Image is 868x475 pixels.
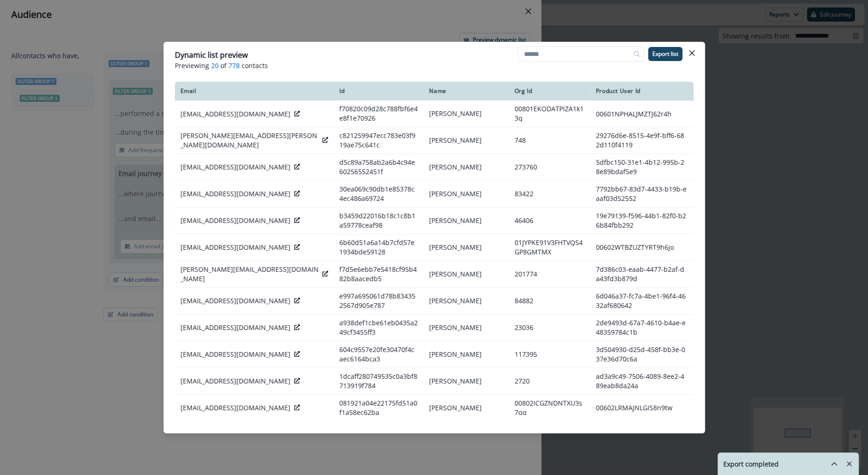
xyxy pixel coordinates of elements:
[180,243,290,252] p: [EMAIL_ADDRESS][DOMAIN_NAME]
[684,46,699,61] button: Close
[334,341,423,368] td: 604c9557e20fe30470f4caec6164bca3
[590,234,694,261] td: 00602WTBZUZTYRT9h6jo
[175,49,248,61] p: Dynamic list preview
[515,87,585,95] div: Org Id
[509,207,590,234] td: 46406
[180,131,319,150] p: [PERSON_NAME][EMAIL_ADDRESS][PERSON_NAME][DOMAIN_NAME]
[334,368,423,395] td: 1dcaff280749535c0a3bf8713919f784
[339,87,418,95] div: Id
[228,61,240,70] span: 778
[180,376,290,386] p: [EMAIL_ADDRESS][DOMAIN_NAME]
[180,216,290,225] p: [EMAIL_ADDRESS][DOMAIN_NAME]
[429,87,503,95] div: Name
[648,47,682,61] button: Export list
[590,261,694,288] td: 7d386c03-eaab-4477-b2af-da43fd3b879d
[590,154,694,181] td: 5dfbc150-31e1-4b12-995b-28e89bdaf5e9
[423,261,508,288] td: [PERSON_NAME]
[423,234,508,261] td: [PERSON_NAME]
[509,314,590,341] td: 23036
[175,61,694,70] p: Previewing of contacts
[180,189,290,199] p: [EMAIL_ADDRESS][DOMAIN_NAME]
[423,207,508,234] td: [PERSON_NAME]
[180,162,290,172] p: [EMAIL_ADDRESS][DOMAIN_NAME]
[423,368,508,395] td: [PERSON_NAME]
[652,51,678,57] p: Export list
[334,288,423,314] td: e997a695061d78b834352567d905e787
[334,127,423,154] td: c821259947ecc783e03f919ae75c641c
[509,261,590,288] td: 201774
[423,154,508,181] td: [PERSON_NAME]
[509,368,590,395] td: 2720
[509,341,590,368] td: 117395
[423,127,508,154] td: [PERSON_NAME]
[180,403,290,413] p: [EMAIL_ADDRESS][DOMAIN_NAME]
[590,181,694,207] td: 7792bb67-83d7-4433-b19b-eaaf03d52552
[180,109,290,119] p: [EMAIL_ADDRESS][DOMAIN_NAME]
[596,87,688,95] div: Product User Id
[423,181,508,207] td: [PERSON_NAME]
[334,314,423,341] td: a938def1cbe61eb0435a249cf3455ff3
[590,288,694,314] td: 6d046a37-fc7a-4be1-96f4-4632af680642
[590,341,694,368] td: 3d504930-d25d-458f-bb3e-037e36d70c6a
[211,61,219,70] span: 20
[819,453,838,475] button: hide-exports
[590,100,694,127] td: 00601NPHALJMZTJ62r4h
[509,395,590,421] td: 00802ICGZNDNTXU3s7qq
[590,395,694,421] td: 00602LRMAJNLGIS8n9tw
[509,127,590,154] td: 748
[509,288,590,314] td: 84882
[423,341,508,368] td: [PERSON_NAME]
[180,323,290,332] p: [EMAIL_ADDRESS][DOMAIN_NAME]
[423,288,508,314] td: [PERSON_NAME]
[180,265,319,283] p: [PERSON_NAME][EMAIL_ADDRESS][DOMAIN_NAME]
[334,100,423,127] td: f70820c09d28c788fbf6e4e8f1e70926
[509,181,590,207] td: 83422
[423,395,508,421] td: [PERSON_NAME]
[827,457,842,471] button: hide-exports
[590,127,694,154] td: 29276d6e-8515-4e9f-bff6-682d110f4119
[423,314,508,341] td: [PERSON_NAME]
[509,234,590,261] td: 01JYPKE91V3FHTVQS4GP8GMTMX
[590,207,694,234] td: 19e79139-f596-44b1-82f0-b26b84fbb292
[590,314,694,341] td: 2de9493d-67a7-4610-b4ae-e48359784c1b
[509,154,590,181] td: 273760
[334,181,423,207] td: 30ea069c90db1e85378c4ec486a69724
[423,100,508,127] td: [PERSON_NAME]
[334,234,423,261] td: 6b60d51a6a14b7cfd57e1934bde59128
[723,459,779,469] p: Export completed
[180,350,290,359] p: [EMAIL_ADDRESS][DOMAIN_NAME]
[334,261,423,288] td: f7d5e6ebb7e5418cf95b482b8aacedb5
[334,154,423,181] td: d5c89a758ab2a6b4c94e60256552451f
[842,457,857,471] button: Remove-exports
[180,87,328,95] div: Email
[334,207,423,234] td: b3459d22016b18c1c8b1a59778ceaf98
[509,100,590,127] td: 00801EKODATPIZA1k13q
[180,296,290,306] p: [EMAIL_ADDRESS][DOMAIN_NAME]
[590,368,694,395] td: ad3a9c49-7506-4089-8ee2-489eab8da24a
[334,395,423,421] td: 081921a04e22175fd51a0f1a58ec62ba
